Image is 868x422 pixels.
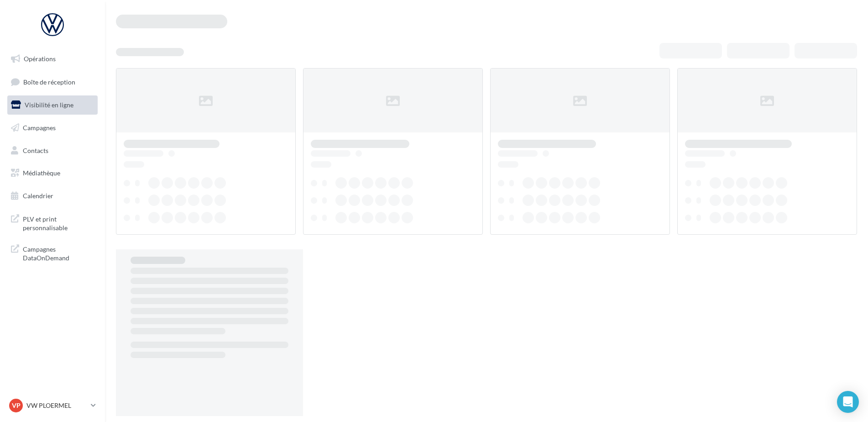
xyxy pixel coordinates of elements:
[5,141,99,160] a: Contacts
[5,239,99,266] a: Campagnes DataOnDemand
[25,101,73,109] span: Visibilité en ligne
[23,146,48,154] span: Contacts
[26,401,87,410] p: VW PLOERMEL
[24,55,56,63] span: Opérations
[5,95,99,115] a: Visibilité en ligne
[7,397,98,414] a: VP VW PLOERMEL
[5,72,99,92] a: Boîte de réception
[5,49,99,69] a: Opérations
[12,401,21,410] span: VP
[23,192,53,200] span: Calendrier
[23,213,94,232] span: PLV et print personnalisable
[5,209,99,236] a: PLV et print personnalisable
[5,118,99,137] a: Campagnes
[23,124,56,132] span: Campagnes
[23,78,75,85] span: Boîte de réception
[23,169,60,177] span: Médiathèque
[5,164,99,183] a: Médiathèque
[23,243,94,263] span: Campagnes DataOnDemand
[5,186,99,206] a: Calendrier
[837,391,859,413] div: Open Intercom Messenger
